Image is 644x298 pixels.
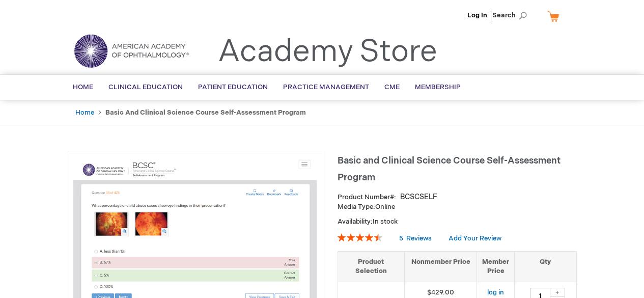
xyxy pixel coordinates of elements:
a: Academy Store [218,34,437,70]
div: BCSCSELF [400,192,437,202]
th: Qty [515,251,576,282]
span: Practice Management [283,83,369,91]
span: Home [73,83,93,91]
strong: Basic and Clinical Science Course Self-Assessment Program [105,109,306,117]
th: Product Selection [338,251,405,282]
span: Basic and Clinical Science Course Self-Assessment Program [338,155,561,183]
p: Availability: [338,217,577,227]
span: CME [384,83,400,91]
strong: Media Type: [338,203,375,211]
span: 5 [399,234,403,242]
span: Reviews [406,234,432,242]
span: Patient Education [198,83,268,91]
span: Membership [415,83,461,91]
p: Online [338,202,577,212]
span: In stock [373,218,398,226]
div: + [550,288,565,296]
span: Search [492,5,531,25]
a: log in [487,288,504,296]
div: 92% [338,233,382,241]
strong: Product Number [338,193,396,201]
a: Add Your Review [449,234,501,242]
a: 5 Reviews [399,234,433,242]
th: Nonmember Price [404,251,477,282]
a: Log In [467,11,487,19]
span: Clinical Education [108,83,183,91]
a: Home [75,109,94,117]
th: Member Price [477,251,515,282]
